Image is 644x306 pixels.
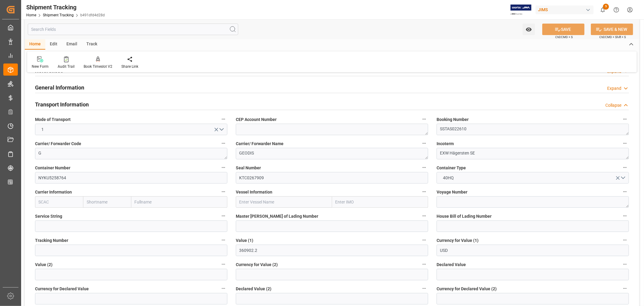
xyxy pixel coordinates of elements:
[437,286,497,292] span: Currency for Declared Value (2)
[621,260,629,268] button: Declared Value
[420,212,428,220] button: Master [PERSON_NAME] of Lading Number
[62,39,82,50] div: Email
[236,141,284,147] span: Carrier/ Forwarder Name
[437,262,466,268] span: Declared Value
[39,126,47,133] span: 1
[536,4,596,15] button: JIMS
[437,148,629,159] textarea: EXW Hägersten SE
[35,286,89,292] span: Currency for Declared Value
[437,213,492,220] span: House Bill of Lading Number
[219,139,227,147] button: Carrier/ Forwarder Code
[219,115,227,123] button: Mode of Transport
[599,35,626,39] span: Ctrl/CMD + Shift + S
[219,188,227,196] button: Carrier Information
[596,3,610,17] button: show 5 new notifications
[25,39,45,50] div: Home
[437,189,467,195] span: Voyage Number
[332,196,428,208] input: Enter IMO
[236,213,318,220] span: Master [PERSON_NAME] of Lading Number
[35,100,89,109] h2: Transport Information
[536,5,594,14] div: JIMS
[621,115,629,123] button: Booking Number
[555,35,573,39] span: Ctrl/CMD + S
[35,124,227,135] button: open menu
[131,196,228,208] input: Fullname
[219,260,227,268] button: Value (2)
[420,115,428,123] button: CEP Account Number
[437,165,466,171] span: Container Type
[437,172,629,184] button: open menu
[523,24,535,35] button: open menu
[236,237,253,244] span: Value (1)
[35,237,68,244] span: Tracking Number
[83,196,131,208] input: Shortname
[32,64,49,69] div: New Form
[43,13,74,17] a: Shipment Tracking
[236,196,332,208] input: Enter Vessel Name
[219,236,227,244] button: Tracking Number
[219,212,227,220] button: Service String
[511,5,531,15] img: Exertis%20JAM%20-%20Email%20Logo.jpg_1722504956.jpg
[84,64,112,69] div: Book Timeslot V2
[35,116,71,123] span: Mode of Transport
[236,116,277,123] span: CEP Account Number
[45,39,62,50] div: Edit
[420,285,428,292] button: Declared Value (2)
[420,139,428,147] button: Carrier/ Forwarder Name
[219,164,227,171] button: Container Number
[437,237,479,244] span: Currency for Value (1)
[621,139,629,147] button: Incoterm
[35,165,70,171] span: Container Number
[621,285,629,292] button: Currency for Declared Value (2)
[35,196,83,208] input: SCAC
[35,213,62,220] span: Service String
[610,3,623,17] button: Help Center
[621,236,629,244] button: Currency for Value (1)
[236,262,278,268] span: Currency for Value (2)
[605,102,621,109] div: Collapse
[603,4,609,10] span: 5
[35,262,53,268] span: Value (2)
[621,164,629,171] button: Container Type
[28,24,238,35] input: Search Fields
[35,83,84,92] h2: General Information
[35,141,81,147] span: Carrier/ Forwarder Code
[58,64,75,69] div: Audit Trail
[420,236,428,244] button: Value (1)
[621,188,629,196] button: Voyage Number
[440,175,457,181] span: 40HQ
[26,3,105,12] div: Shipment Tracking
[26,13,36,17] a: Home
[121,64,138,69] div: Share Link
[236,189,272,195] span: Vessel Information
[591,24,633,35] button: SAVE & NEW
[35,148,227,159] textarea: G
[35,189,72,195] span: Carrier Information
[437,116,469,123] span: Booking Number
[420,188,428,196] button: Vessel Information
[621,212,629,220] button: House Bill of Lading Number
[236,148,428,159] textarea: GEODIS
[236,165,261,171] span: Seal Number
[437,124,629,135] textarea: SSTAS022610
[236,286,271,292] span: Declared Value (2)
[219,285,227,292] button: Currency for Declared Value
[542,24,585,35] button: SAVE
[607,85,621,92] div: Expand
[82,39,102,50] div: Track
[420,260,428,268] button: Currency for Value (2)
[420,164,428,171] button: Seal Number
[437,141,454,147] span: Incoterm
